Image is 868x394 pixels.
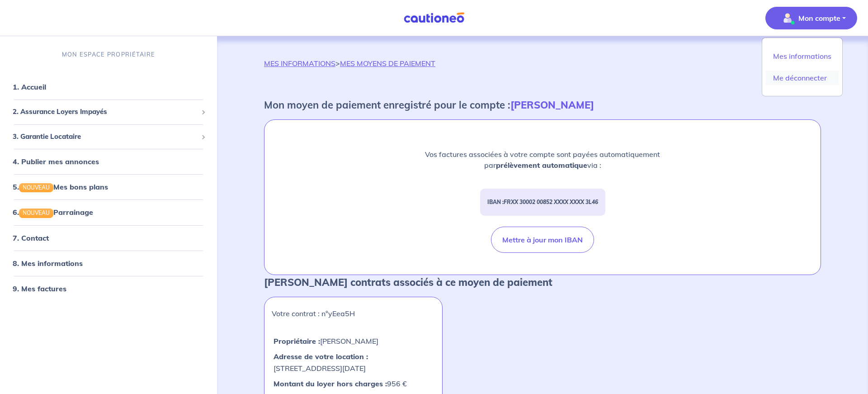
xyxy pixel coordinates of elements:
div: illu_account_valid_menu.svgMon compte [762,38,843,96]
strong: Adresse de votre location : [274,352,368,361]
a: 7. Contact [13,233,49,242]
a: 9. Mes factures [13,284,66,293]
a: Mes informations [766,49,839,63]
button: Mettre à jour mon IBAN [491,227,594,253]
p: Votre contrat : n°yEea5H [272,308,435,319]
span: 3. Garantie Locataire [13,132,198,142]
img: Cautioneo [400,12,468,24]
a: 6.NOUVEAUParrainage [13,208,93,217]
div: 7. Contact [4,229,213,247]
p: [PERSON_NAME] [274,335,433,347]
strong: Montant du loyer hors charges : [274,379,387,388]
div: 1. Accueil [4,78,213,96]
img: illu_account_valid_menu.svg [780,11,795,25]
strong: IBAN : [487,199,598,205]
a: Me déconnecter [766,71,839,85]
a: 4. Publier mes annonces [13,157,99,166]
div: 3. Garantie Locataire [4,128,213,146]
div: 6.NOUVEAUParrainage [4,203,213,221]
p: 956 € [274,378,433,389]
strong: prélèvement automatique [496,161,587,170]
a: MES INFORMATIONS [264,59,335,68]
p: MON ESPACE PROPRIÉTAIRE [62,50,155,59]
span: 2. Assurance Loyers Impayés [13,107,198,117]
strong: Propriétaire : [274,337,320,346]
p: Mon compte [798,13,840,24]
div: 9. Mes factures [4,280,213,298]
p: > [264,58,821,69]
div: 2. Assurance Loyers Impayés [4,103,213,121]
p: Mon moyen de paiement enregistré pour le compte : [264,98,594,112]
a: 5.NOUVEAUMes bons plans [13,182,108,191]
em: FRXX 30002 00852 XXXX XXXX 3L46 [504,199,598,205]
p: Vos factures associées à votre compte sont payées automatiquement par via : [407,149,678,171]
a: MES MOYENS DE PAIEMENT [340,59,435,68]
div: 5.NOUVEAUMes bons plans [4,178,213,196]
strong: [PERSON_NAME] [510,99,594,111]
button: illu_account_valid_menu.svgMon compte [765,7,857,29]
a: 8. Mes informations [13,259,83,268]
div: 4. Publier mes annonces [4,152,213,171]
div: 8. Mes informations [4,254,213,272]
a: 1. Accueil [13,82,46,91]
p: [STREET_ADDRESS][DATE] [274,351,433,374]
strong: [PERSON_NAME] contrats associés à ce moyen de paiement [264,276,552,289]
